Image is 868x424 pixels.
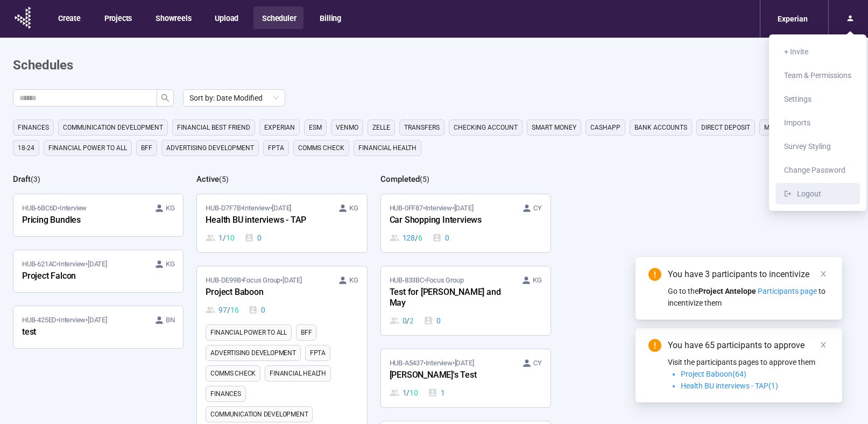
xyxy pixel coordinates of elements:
div: 0 [432,232,449,244]
span: transfers [404,122,440,133]
a: HUB-621AC•Interview•[DATE] KGProject Falcon [13,250,183,292]
div: 0 [424,315,441,327]
button: Showreels [147,6,199,29]
div: Project Baboon [206,286,324,300]
span: Advertising development [210,348,295,358]
h2: Completed [380,174,420,184]
a: HUB-833BC•Focus Group KGTest for [PERSON_NAME] and May0 / 20 [381,266,551,335]
span: Logout [797,189,821,198]
span: Experian [264,122,295,133]
span: KG [349,203,358,214]
span: 6 [418,232,422,244]
button: Scheduler [253,6,304,29]
span: checking account [454,122,518,133]
div: 0 [390,315,414,327]
time: [DATE] [283,276,302,284]
a: HUB-D7F7B•Interview•[DATE] KGHealth BU interviews - TAP1 / 100 [197,194,366,252]
span: Advertising development [166,143,254,153]
span: HUB-A5437 • Interview • [390,358,474,369]
a: HUB-0FF87•Interview•[DATE] CYCar Shopping Interviews128 / 60 [381,194,551,252]
span: / [415,232,418,244]
span: FPTA [268,143,284,153]
span: Team & Permissions [784,71,851,80]
div: You have 65 participants to approve [668,339,829,352]
span: 18-24 [18,143,34,153]
span: ( 3 ) [31,175,40,183]
div: [PERSON_NAME]'s Test [390,369,508,383]
div: Health BU interviews - TAP [206,214,324,228]
h2: Active [196,174,219,184]
span: BFF [301,327,312,338]
button: search [157,89,174,107]
div: 1 [206,232,234,244]
span: financial health [270,368,326,379]
span: Change Password [784,166,845,174]
div: Project Falcon [22,270,140,284]
span: Settings [784,95,811,103]
span: financial health [358,143,417,153]
div: test [22,326,140,340]
a: HUB-A5437•Interview•[DATE] CY[PERSON_NAME]'s Test1 / 101 [381,349,551,407]
span: search [161,94,170,102]
p: Visit the participants pages to approve them [668,356,829,368]
span: HUB-6BC6D • Interview [22,203,87,214]
span: money [764,122,786,133]
span: communication development [63,122,163,133]
time: [DATE] [272,204,291,212]
time: [DATE] [88,316,107,324]
span: cashapp [590,122,620,133]
span: / [406,315,410,327]
span: KG [533,275,542,286]
div: 0 [248,304,265,316]
span: KG [166,203,175,214]
strong: Project Antelope [698,287,756,295]
span: CY [533,203,542,214]
span: comms check [210,368,256,379]
div: Go to the to incentivize them [668,285,829,309]
span: Sort by: Date Modified [189,90,279,106]
span: close [820,270,827,278]
span: Imports [784,118,810,127]
span: CY [533,358,542,369]
span: 16 [230,304,239,316]
span: zelle [372,122,390,133]
span: Finances [210,388,241,399]
button: Projects [96,6,139,29]
span: HUB-621AC • Interview • [22,259,107,270]
span: direct deposit [701,122,750,133]
span: 10 [226,232,235,244]
span: HUB-D7F7B • Interview • [206,203,291,214]
span: bank accounts [634,122,687,133]
div: 1 [428,387,445,399]
span: exclamation-circle [648,339,661,352]
time: [DATE] [88,260,107,268]
span: KG [166,259,175,270]
h2: Draft [13,174,31,184]
span: / [227,304,230,316]
span: HUB-425ED • Interview • [22,315,107,326]
span: Finances [18,122,49,133]
div: Experian [771,9,814,29]
span: HUB-833BC • Focus Group [390,275,464,286]
span: Financial Power to All [48,143,127,153]
a: HUB-425ED•Interview•[DATE] BNtest [13,306,183,348]
button: Create [50,6,88,29]
span: / [223,232,226,244]
span: ( 5 ) [420,175,429,183]
span: ESM [309,122,322,133]
span: ( 5 ) [219,175,229,183]
span: Financial Power to All [210,327,287,338]
span: 2 [410,315,414,327]
span: exclamation-circle [648,268,661,281]
div: 97 [206,304,238,316]
span: FPTA [310,348,326,358]
div: 0 [244,232,262,244]
span: Survey Styling [784,142,831,151]
button: Upload [206,6,246,29]
span: BN [166,315,175,326]
div: Car Shopping Interviews [390,214,508,228]
time: [DATE] [454,204,474,212]
span: Project Baboon(64) [681,370,746,378]
button: Billing [311,6,349,29]
span: HUB-DE99B • Focus Group • [206,275,301,286]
